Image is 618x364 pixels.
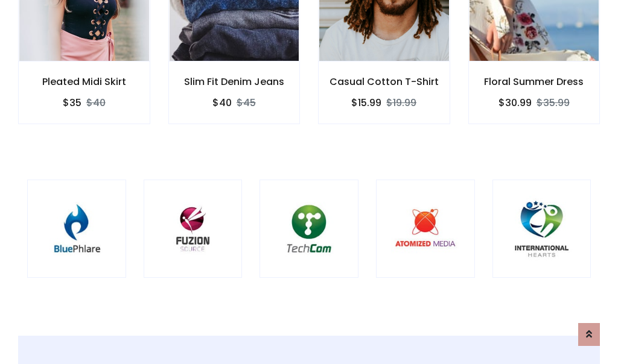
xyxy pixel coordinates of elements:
[212,97,232,108] h6: $40
[169,76,300,87] h6: Slim Fit Denim Jeans
[237,96,256,110] del: $45
[63,97,81,108] h6: $35
[351,97,381,108] h6: $15.99
[469,76,600,87] h6: Floral Summer Dress
[499,97,532,108] h6: $30.99
[386,96,416,110] del: $19.99
[19,76,150,87] h6: Pleated Midi Skirt
[86,96,106,110] del: $40
[319,76,450,87] h6: Casual Cotton T-Shirt
[537,96,570,110] del: $35.99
